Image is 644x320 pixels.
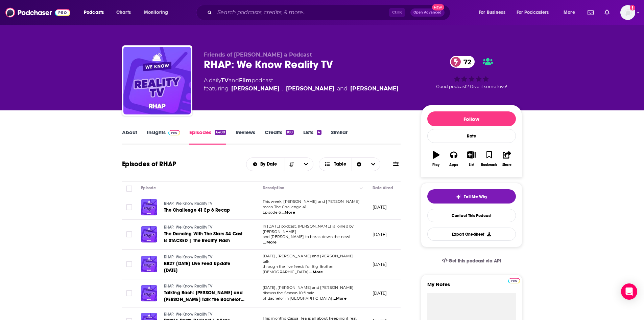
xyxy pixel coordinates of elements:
span: ...More [309,270,323,275]
span: of Bachelor in [GEOGRAPHIC_DATA] [263,296,332,301]
span: In [DATE] podcast, [PERSON_NAME] is joined by [PERSON_NAME] [263,224,354,234]
span: The Dancing With The Stars 34 Cast is STACKED | The Reality Flash [164,231,243,243]
a: RHAP: We Know Reality TV [164,283,245,290]
a: 72 [450,56,475,68]
span: and [337,85,348,93]
div: Open Intercom Messenger [621,283,637,300]
span: ...More [263,240,277,245]
span: and [PERSON_NAME] to break down the newl [263,234,351,239]
a: Film [239,77,252,84]
a: Similar [331,129,348,145]
div: A daily podcast [204,77,399,93]
span: ...More [333,296,346,301]
span: Ctrl K [389,8,405,17]
h2: Choose List sort [246,157,313,171]
span: Good podcast? Give it some love! [436,84,507,89]
span: featuring [204,85,399,93]
div: Date Aired [373,184,393,192]
button: open menu [139,7,177,18]
span: Tell Me Why [464,194,487,199]
div: Search podcasts, credits, & more... [202,5,457,20]
button: Show profile menu [620,5,635,20]
button: Choose View [319,157,381,171]
label: My Notes [427,281,516,293]
p: [DATE] [373,290,387,296]
div: List [469,163,474,167]
div: 4 [317,130,321,135]
span: For Podcasters [517,8,549,17]
span: Charts [116,8,131,17]
a: Charts [112,7,135,18]
span: More [564,8,575,17]
button: Bookmark [480,147,498,171]
input: Search podcasts, credits, & more... [215,7,389,18]
a: RHAP: We Know Reality TV [164,225,245,231]
span: Toggle select row [126,231,132,237]
span: RHAP: We Know Reality TV [164,255,213,259]
span: Toggle select row [126,290,132,296]
a: Episodes6400 [189,129,226,145]
img: Podchaser Pro [168,130,180,135]
div: 72Good podcast? Give it some love! [421,51,522,93]
span: The Challenge 41 Ep 6 Recap [164,207,230,213]
button: Play [427,147,445,171]
a: The Challenge 41 Ep 6 Recap [164,207,244,214]
div: Apps [449,163,458,167]
div: Share [502,163,511,167]
button: open menu [299,158,313,171]
button: Follow [427,111,516,126]
span: Get this podcast via API [449,258,501,264]
a: Podchaser - Follow, Share and Rate Podcasts [5,6,70,19]
span: ...More [282,210,295,215]
span: Monitoring [144,8,168,17]
a: Mike Bloom [286,85,334,93]
button: Column Actions [357,184,365,192]
a: RHAP: We Know Reality TV [164,312,245,318]
a: Pro website [508,277,520,283]
a: Shannon Gaitz [231,85,280,93]
span: and [229,77,239,84]
a: The Dancing With The Stars 34 Cast is STACKED | The Reality Flash [164,231,245,244]
button: open menu [246,162,285,167]
span: Logged in as lexieflood [620,5,635,20]
span: This week, [PERSON_NAME] and [PERSON_NAME] recap The Challenge 41 [263,199,360,209]
button: Export One-Sheet [427,228,516,241]
span: through the live feeds for Big Brother [DEMOGRAPHIC_DATA] [263,264,334,274]
span: 72 [457,56,475,68]
span: New [432,4,444,10]
div: Description [263,184,284,192]
span: Toggle select row [126,261,132,267]
button: Share [498,147,516,171]
a: InsightsPodchaser Pro [147,129,180,145]
img: tell me why sparkle [456,194,461,199]
div: Play [432,163,439,167]
button: List [462,147,480,171]
div: Bookmark [481,163,497,167]
a: Show notifications dropdown [602,7,612,18]
a: Show notifications dropdown [585,7,596,18]
a: About [122,129,137,145]
img: RHAP: We Know Reality TV [123,47,191,114]
div: 100 [286,130,294,135]
span: [DATE], [PERSON_NAME] and [PERSON_NAME] talk [263,254,354,264]
button: Sort Direction [285,158,299,171]
span: RHAP: We Know Reality TV [164,201,213,206]
img: User Profile [620,5,635,20]
span: RHAP: We Know Reality TV [164,225,213,230]
a: Contact This Podcast [427,209,516,222]
span: [DATE], [PERSON_NAME] and [PERSON_NAME] discuss the Season 10 finale [263,285,354,295]
button: tell me why sparkleTell Me Why [427,189,516,204]
h1: Episodes of RHAP [122,160,176,168]
a: Credits100 [265,129,294,145]
div: Episode [141,184,156,192]
span: Talking Bach: [PERSON_NAME] and [PERSON_NAME] Talk the Bachelor in Paradise Season 10 Finale [164,290,244,309]
a: RHAP: We Know Reality TV [164,201,244,207]
div: Rate [427,129,516,143]
button: open menu [512,7,559,18]
a: RHAP: We Know Reality TV [164,254,245,260]
button: Apps [445,147,462,171]
p: [DATE] [373,232,387,237]
div: Sort Direction [352,158,366,171]
span: By Date [260,162,279,167]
